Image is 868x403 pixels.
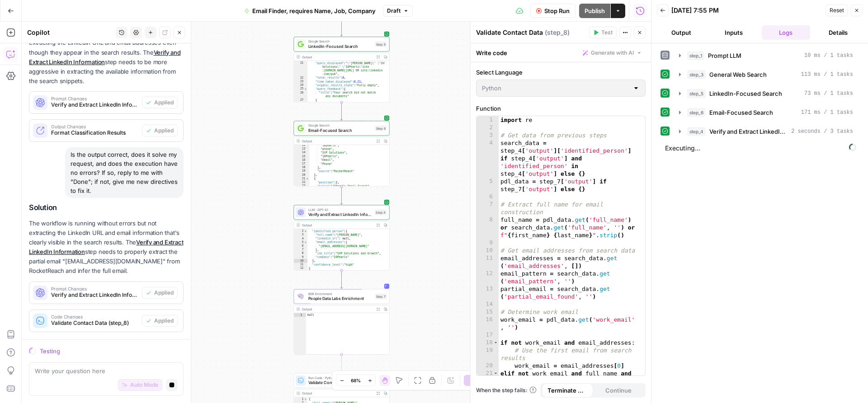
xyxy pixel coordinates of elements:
[294,181,309,184] div: 22
[687,70,706,79] span: step_3
[252,6,376,15] span: Email Finder, requires Name, Job, Company
[476,193,499,201] div: 6
[40,347,184,356] div: Testing
[708,51,741,60] span: Prompt LLM
[294,230,307,233] div: 2
[294,252,307,255] div: 8
[383,5,413,17] button: Draft
[27,28,113,37] div: Copilot
[130,381,158,389] span: Auto Mode
[340,271,342,289] g: Edge from step_4 to step_7
[154,317,174,325] span: Applied
[308,380,373,386] span: Validate Contact Data
[308,291,373,296] span: B2B Enrichment
[826,5,848,16] button: Reset
[302,391,373,396] div: Output
[294,397,307,401] div: 1
[476,139,499,178] div: 4
[351,377,361,384] span: 68%
[476,370,499,385] div: 21
[294,151,309,155] div: 14
[375,210,387,215] div: Step 4
[476,316,499,331] div: 16
[29,28,184,86] p: The workflow is running without errors but not extracting the LinkedIn URL and email addresses ev...
[302,223,373,228] div: Output
[476,124,499,131] div: 2
[294,184,309,188] div: 23
[591,49,634,57] span: Generate with AI
[476,270,499,285] div: 12
[308,123,373,128] span: Google Search
[308,295,373,302] span: People Data Labs Enrichment
[547,386,588,395] span: Terminate Workflow
[294,177,309,180] div: 21
[375,42,387,47] div: Step 5
[605,386,632,395] span: Continue
[294,87,307,91] div: 25
[306,177,309,180] span: Toggle code folding, rows 21 through 40
[545,28,570,37] span: ( step_8 )
[340,187,342,205] g: Edge from step_6 to step_4
[709,70,767,79] span: General Web Search
[471,43,651,62] div: Write code
[294,263,307,267] div: 11
[308,211,373,218] span: Verify and Extract LinkedIn Information
[476,131,499,139] div: 3
[297,293,304,300] img: rmubdrbnbg1gnbpnjb4bpmji9sfb
[154,289,174,297] span: Applied
[294,259,307,262] div: 10
[674,105,859,120] button: 171 ms / 1 tasks
[294,248,307,252] div: 7
[814,25,863,40] button: Details
[493,339,498,347] span: Toggle code folding, rows 18 through 20
[709,25,758,40] button: Inputs
[476,285,499,300] div: 13
[340,355,342,373] g: Edge from step_7 to step_8
[308,43,373,50] span: LinkedIn-Focused Search
[65,147,184,198] div: Is the output correct, does it solve my request, and does the execution have no errors? If so, re...
[476,386,537,394] a: When the step fails:
[530,4,576,18] button: Stop Run
[593,383,644,398] button: Continue
[791,127,853,136] span: 2 seconds / 3 tasks
[294,155,309,158] div: 15
[375,126,387,131] div: Step 6
[476,216,499,239] div: 8
[239,4,381,18] button: Email Finder, requires Name, Job, Company
[294,244,307,248] div: 6
[293,37,389,102] div: Google SearchLinkedIn-Focused SearchStep 5Output : "query_displayed":"\"[PERSON_NAME]\"\"SVP Solu...
[709,127,788,136] span: Verify and Extract LinkedIn Information
[801,108,853,117] span: 171 ms / 1 tasks
[51,129,138,137] span: Format Classification Results
[674,124,859,139] button: 2 seconds / 3 tasks
[476,239,499,247] div: 9
[51,124,138,129] span: Output Changes
[304,87,307,91] span: Toggle code folding, rows 25 through 27
[830,6,844,14] span: Reset
[293,205,389,271] div: LLM · GPT-4.1Verify and Extract LinkedIn InformationStep 4Output "identified_person":{ "full_name...
[762,25,811,40] button: Logs
[308,375,373,380] span: Run Code · Python
[118,379,162,391] button: Auto Mode
[476,347,499,362] div: 19
[51,96,138,101] span: Prompt Changes
[29,219,184,276] p: The workflow is running without errors but not extracting the LinkedIn URL and email information ...
[294,147,309,151] div: 13
[154,127,174,135] span: Applied
[142,125,178,136] button: Applied
[294,173,309,177] div: 20
[387,7,401,15] span: Draft
[579,47,646,59] button: Generate with AI
[493,370,498,377] span: Toggle code folding, rows 21 through 34
[657,25,706,40] button: Output
[476,254,499,270] div: 11
[308,207,373,212] span: LLM · GPT-4.1
[294,158,309,162] div: 16
[51,101,138,109] span: Verify and Extract LinkedIn Information (step_4)
[804,52,853,60] span: 10 ms / 1 tasks
[294,267,307,270] div: 12
[294,76,307,80] div: 22
[51,314,138,319] span: Code Changes
[589,27,617,38] button: Test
